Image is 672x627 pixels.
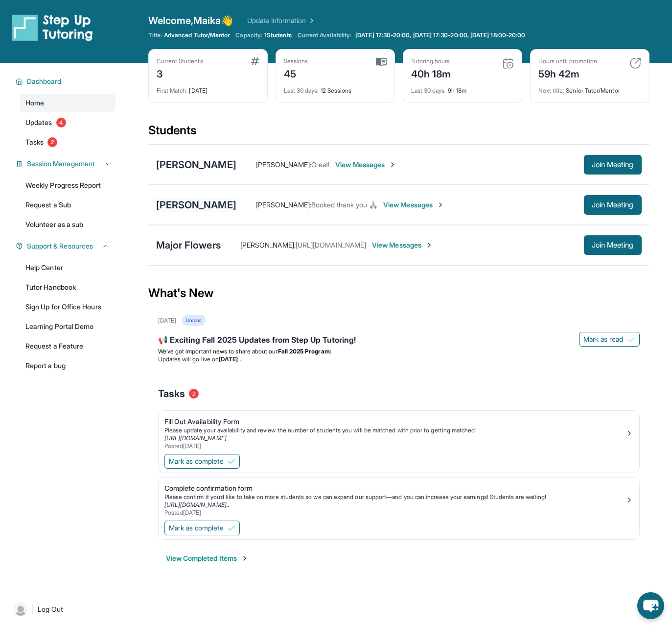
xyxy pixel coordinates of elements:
[158,348,278,355] span: We’ve got important news to share about our
[20,216,116,233] a: Volunteer as a sub
[584,195,642,215] button: Join Meeting
[169,456,224,466] span: Mark as complete
[240,241,296,249] span: [PERSON_NAME] :
[298,31,351,39] span: Current Availability:
[584,235,642,255] button: Join Meeting
[228,524,235,532] img: Mark as complete
[10,599,116,620] a: |Log Out
[376,57,387,66] img: card
[156,198,236,212] div: [PERSON_NAME]
[311,201,377,209] span: Booked thank you 🙏🏼
[411,57,451,65] div: Tutoring hours
[156,238,221,252] div: Major Flowers
[158,387,185,401] span: Tasks
[164,454,240,469] button: Mark as complete
[182,315,206,326] div: Unread
[166,553,249,563] button: View Completed Items
[159,411,639,452] a: Fill Out Availability FormPlease update your availability and review the number of students you w...
[389,161,396,169] img: Chevron-Right
[164,442,626,450] div: Posted [DATE]
[20,337,116,355] a: Request a Feature
[538,57,597,65] div: Hours until promotion
[157,65,203,81] div: 3
[538,87,565,94] span: Next title :
[284,57,308,65] div: Sessions
[584,155,642,175] button: Join Meeting
[25,137,44,147] span: Tasks
[637,592,664,619] button: chat-button
[47,137,57,147] span: 2
[411,81,514,95] div: 9h 18m
[157,81,259,95] div: [DATE]
[169,523,224,533] span: Mark as complete
[14,602,27,616] img: user-img
[23,241,110,251] button: Support & Resources
[20,278,116,296] a: Tutor Handbook
[156,158,236,172] div: [PERSON_NAME]
[12,14,93,41] img: logo
[20,318,116,335] a: Learning Portal Demo
[278,348,331,355] strong: Fall 2025 Program:
[592,202,634,208] span: Join Meeting
[27,241,93,251] span: Support & Resources
[31,603,34,615] span: |
[251,57,259,65] img: card
[158,355,640,363] li: Updates will go live on
[158,334,640,348] div: 📢 Exciting Fall 2025 Updates from Step Up Tutoring!
[627,335,635,343] img: Mark as read
[256,160,311,169] span: [PERSON_NAME] :
[159,477,639,519] a: Complete confirmation formPlease confirm if you’d like to take on more students so we can expand ...
[164,417,626,426] div: Fill Out Availability Form
[20,357,116,375] a: Report a bug
[228,457,235,465] img: Mark as complete
[164,501,230,508] a: [URL][DOMAIN_NAME]..
[164,426,626,434] div: Please update your availability and review the number of students you will be matched with prior ...
[425,241,433,249] img: Chevron-Right
[284,81,387,95] div: 12 Sessions
[592,162,634,168] span: Join Meeting
[189,389,199,399] span: 2
[38,604,63,614] span: Log Out
[164,483,626,493] div: Complete confirmation form
[157,87,188,94] span: First Match :
[27,159,95,169] span: Session Management
[25,98,44,108] span: Home
[353,31,527,39] a: [DATE] 17:30-20:00, [DATE] 17:30-20:00, [DATE] 18:00-20:00
[25,118,52,127] span: Updates
[164,493,626,501] div: Please confirm if you’d like to take on more students so we can expand our support—and you can in...
[411,65,451,81] div: 40h 18m
[383,200,444,210] span: View Messages
[219,355,242,363] strong: [DATE]
[311,160,329,169] span: Great!
[164,521,240,535] button: Mark as complete
[158,317,176,325] div: [DATE]
[411,87,446,94] span: Last 30 days :
[23,76,110,86] button: Dashboard
[437,201,444,209] img: Chevron-Right
[247,16,316,25] a: Update Information
[629,57,641,69] img: card
[148,123,649,144] div: Students
[157,57,203,65] div: Current Students
[296,241,366,249] span: [URL][DOMAIN_NAME]
[20,114,116,131] a: Updates4
[284,87,319,94] span: Last 30 days :
[502,57,514,69] img: card
[20,259,116,276] a: Help Center
[148,31,162,39] span: Title:
[256,201,311,209] span: [PERSON_NAME] :
[23,159,110,169] button: Session Management
[148,14,233,27] span: Welcome, Maika 👋
[56,118,66,127] span: 4
[538,65,597,81] div: 59h 42m
[20,94,116,112] a: Home
[538,81,641,95] div: Senior Tutor/Mentor
[27,76,62,86] span: Dashboard
[335,160,396,170] span: View Messages
[20,298,116,316] a: Sign Up for Office Hours
[592,242,634,248] span: Join Meeting
[164,31,230,39] span: Advanced Tutor/Mentor
[306,16,316,25] img: Chevron Right
[583,334,624,344] span: Mark as read
[372,240,433,250] span: View Messages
